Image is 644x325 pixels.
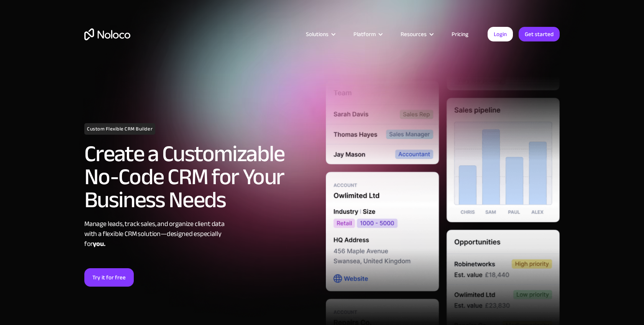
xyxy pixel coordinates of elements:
[84,268,134,287] a: Try it for free
[519,27,560,41] a: Get started
[306,29,329,39] div: Solutions
[488,27,513,41] a: Login
[296,29,344,39] div: Solutions
[84,219,318,249] div: Manage leads, track sales, and organize client data with a flexible CRM solution—designed especia...
[353,29,376,39] div: Platform
[391,29,442,39] div: Resources
[442,29,478,39] a: Pricing
[84,123,155,135] h1: Custom Flexible CRM Builder
[344,29,391,39] div: Platform
[84,28,130,40] a: home
[401,29,427,39] div: Resources
[93,238,105,250] strong: you.
[84,142,318,211] h2: Create a Customizable No-Code CRM for Your Business Needs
